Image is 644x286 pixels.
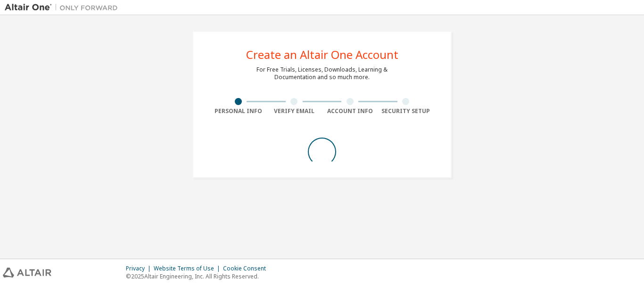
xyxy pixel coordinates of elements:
div: Cookie Consent [223,265,272,272]
div: Security Setup [378,107,434,115]
img: altair_logo.svg [3,268,51,278]
p: © 2025 Altair Engineering, Inc. All Rights Reserved. [126,272,272,280]
img: Altair One [5,3,123,12]
div: Website Terms of Use [154,265,223,272]
div: Personal Info [210,107,266,115]
div: Verify Email [266,107,322,115]
div: Account Info [322,107,378,115]
div: Privacy [126,265,154,272]
div: Create an Altair One Account [246,49,398,60]
div: For Free Trials, Licenses, Downloads, Learning & Documentation and so much more. [256,66,388,81]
